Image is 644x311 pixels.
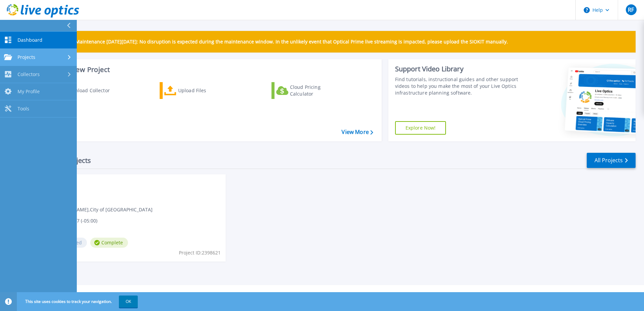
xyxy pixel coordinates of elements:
[51,206,153,213] span: [PERSON_NAME] , City of [GEOGRAPHIC_DATA]
[271,82,347,99] a: Cloud Pricing Calculator
[395,76,521,96] div: Find tutorials, instructional guides and other support videos to help you make the most of your L...
[18,37,42,43] span: Dashboard
[50,39,508,44] p: Scheduled Maintenance [DATE][DATE]: No disruption is expected during the maintenance window. In t...
[160,82,235,99] a: Upload Files
[18,89,40,95] span: My Profile
[19,296,138,308] span: This site uses cookies to track your navigation.
[587,153,636,168] a: All Projects
[18,54,35,60] span: Projects
[48,66,373,73] h3: Start a New Project
[119,296,138,308] button: OK
[395,65,521,73] div: Support Video Library
[395,121,446,135] a: Explore Now!
[51,178,222,186] span: Optical Prime
[18,106,29,112] span: Tools
[18,71,40,77] span: Collectors
[628,7,634,12] span: RF
[290,84,344,97] div: Cloud Pricing Calculator
[48,82,123,99] a: Download Collector
[65,84,119,97] div: Download Collector
[178,84,232,97] div: Upload Files
[90,238,128,248] span: Complete
[179,249,221,256] span: Project ID: 2398621
[342,129,373,135] a: View More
